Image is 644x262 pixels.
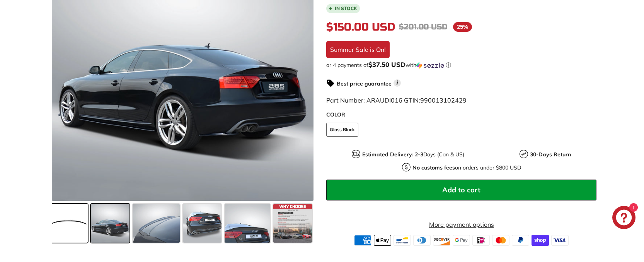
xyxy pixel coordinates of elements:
[453,22,472,32] span: 25%
[326,61,596,69] div: or 4 payments of with
[326,61,596,69] div: or 4 payments of$37.50 USDwithSezzle Click to learn more about Sezzle
[610,206,638,231] inbox-online-store-chat: Shopify online store chat
[551,235,569,246] img: visa
[326,96,467,104] span: Part Number: ARAUDI016 GTIN:
[532,235,549,246] img: shopify_pay
[442,185,480,194] span: Add to cart
[399,22,447,32] span: $201.00 USD
[368,60,405,68] span: $37.50 USD
[362,151,464,159] p: Days (Can & US)
[472,235,490,246] img: ideal
[394,235,411,246] img: bancontact
[326,180,596,200] button: Add to cart
[512,235,529,246] img: paypal
[416,62,444,69] img: Sezzle
[530,151,571,158] strong: 30-Days Return
[433,235,450,246] img: discover
[326,41,390,58] div: Summer Sale is On!
[354,235,371,246] img: american_express
[453,235,470,246] img: google_pay
[326,111,596,119] label: COLOR
[413,235,431,246] img: diners_club
[337,80,392,87] strong: Best price guarantee
[362,151,423,158] strong: Estimated Delivery: 2-3
[326,220,596,229] a: More payment options
[335,6,357,11] b: In stock
[394,79,401,87] span: i
[374,235,391,246] img: apple_pay
[412,164,455,171] strong: No customs fees
[326,21,395,34] span: $150.00 USD
[492,235,509,246] img: master
[412,164,521,172] p: on orders under $800 USD
[420,96,467,104] span: 990013102429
